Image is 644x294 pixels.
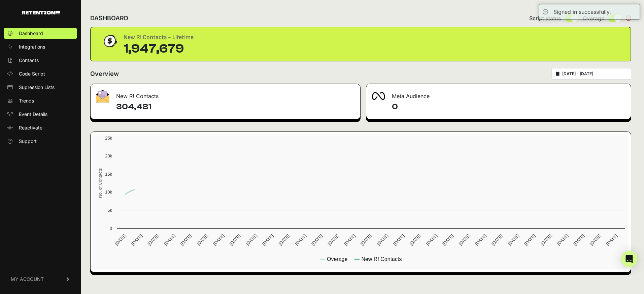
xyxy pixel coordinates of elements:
[19,124,42,131] span: Reactivate
[372,92,385,100] img: fa-meta-2f981b61bb99beabf952f7030308934f19ce035c18b003e963880cc3fabeebb7.png
[553,8,611,16] div: Signed in successfully.
[90,69,119,79] h2: Overview
[523,233,536,246] text: [DATE]
[621,251,637,267] div: Open Intercom Messenger
[98,168,103,198] text: No. of Contacts
[392,233,405,246] text: [DATE]
[19,111,47,118] span: Event Details
[179,233,193,246] text: [DATE]
[366,84,631,104] div: Meta Audience
[425,233,438,246] text: [DATE]
[114,233,127,246] text: [DATE]
[110,226,112,231] text: 0
[4,41,77,52] a: Integrations
[229,233,242,246] text: [DATE]
[458,233,471,246] text: [DATE]
[19,138,37,145] span: Support
[105,189,112,195] text: 10k
[327,233,340,246] text: [DATE]
[19,70,45,77] span: Code Script
[490,233,504,246] text: [DATE]
[294,233,307,246] text: [DATE]
[343,233,356,246] text: [DATE]
[589,233,602,246] text: [DATE]
[19,57,39,64] span: Contacts
[196,233,209,246] text: [DATE]
[441,233,454,246] text: [DATE]
[19,43,45,50] span: Integrations
[19,30,43,37] span: Dashboard
[96,90,109,102] img: fa-envelope-19ae18322b30453b285274b1b8af3d052b27d846a4fbe8435d1a52b978f639a2.png
[507,233,520,246] text: [DATE]
[360,233,373,246] text: [DATE]
[4,95,77,106] a: Trends
[278,233,291,246] text: [DATE]
[4,122,77,133] a: Reactivate
[163,233,176,246] text: [DATE]
[474,233,487,246] text: [DATE]
[376,233,389,246] text: [DATE]
[19,84,55,91] span: Supression Lists
[212,233,225,246] text: [DATE]
[4,136,77,147] a: Support
[540,233,553,246] text: [DATE]
[4,82,77,93] a: Supression Lists
[409,233,422,246] text: [DATE]
[101,33,118,50] img: dollar-coin-05c43ed7efb7bc0c12610022525b4bbbb207c7efeef5aecc26f025e68dcafac9.png
[556,233,569,246] text: [DATE]
[245,233,258,246] text: [DATE]
[572,233,585,246] text: [DATE]
[4,55,77,66] a: Contacts
[105,153,112,158] text: 20k
[11,276,44,283] span: MY ACCOUNT
[4,68,77,79] a: Code Script
[4,269,77,289] a: MY ACCOUNT
[116,101,355,112] h4: 304,481
[130,233,143,246] text: [DATE]
[91,84,360,104] div: New R! Contacts
[4,109,77,120] a: Event Details
[261,233,274,246] text: [DATE]
[124,33,194,42] div: New R! Contacts - Lifetime
[361,256,402,262] text: New R! Contacts
[90,13,128,23] h2: DASHBOARD
[107,208,112,213] text: 5k
[146,233,160,246] text: [DATE]
[22,11,60,14] img: Retention.com
[4,28,77,39] a: Dashboard
[327,256,347,262] text: Overage
[105,172,112,177] text: 15k
[310,233,324,246] text: [DATE]
[605,233,618,246] text: [DATE]
[105,136,112,141] text: 25k
[124,42,194,56] div: 1,947,679
[19,97,34,104] span: Trends
[392,101,626,112] h4: 0
[529,14,561,22] span: Script status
